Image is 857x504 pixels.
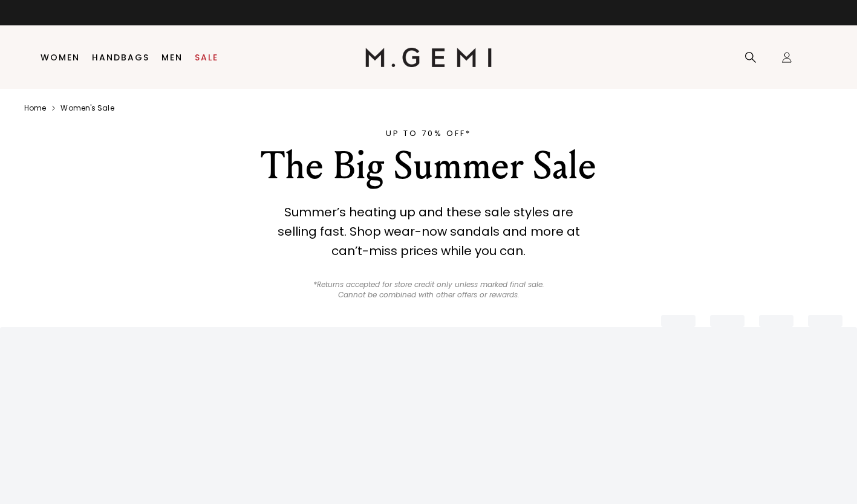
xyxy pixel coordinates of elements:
[41,53,80,62] a: Women
[92,53,149,62] a: Handbags
[306,280,551,300] p: *Returns accepted for store credit only unless marked final sale. Cannot be combined with other o...
[204,128,653,140] div: UP TO 70% OFF*
[266,202,592,260] div: Summer’s heating up and these sale styles are selling fast. Shop wear-now sandals and more at can...
[365,48,492,67] img: M.Gemi
[24,103,46,113] a: Home
[195,53,218,62] a: Sale
[204,144,653,188] div: The Big Summer Sale
[161,53,183,62] a: Men
[60,103,114,113] a: Women's sale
